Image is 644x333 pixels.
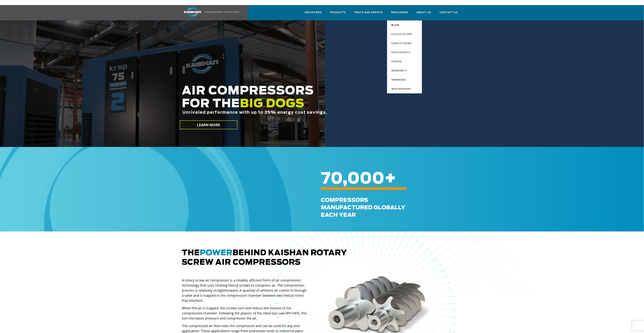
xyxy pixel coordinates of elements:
[321,177,618,181] h6: +
[391,22,399,28] span: Blog
[180,7,205,17] img: kaishan logo
[391,68,407,74] span: Warranty
[182,306,309,321] p: When the air is trapped, the screws turn and reduce the volume of the compression chamber. Follow...
[355,11,383,15] span: Parts and Service
[205,11,239,13] img: Engineering the future
[388,75,422,84] a: Webinars
[388,39,422,48] a: Case Studies
[182,248,462,267] h2: The behind Kaishan rotary screw air compressors
[391,41,412,46] span: Case Studies
[330,11,346,15] span: Products
[240,98,305,110] span: BIG DOGS
[391,86,411,92] span: Whitepapers
[180,120,237,129] a: LEARN MORE
[321,171,384,187] span: 70,000
[388,66,422,75] a: Warranty
[321,196,630,219] div: Compressors Manufactured GLOBALLY each Year
[305,11,322,15] span: Industries
[182,278,309,303] p: A rotary screw air compressor is a reliable, efficient form of air compression technology that us...
[388,84,422,93] a: Whitepapers
[391,77,406,83] span: Webinars
[391,32,412,37] span: Calculators
[388,20,422,30] a: Blog
[388,30,422,39] a: Calculators
[391,8,408,20] a: Resources
[355,8,383,20] a: Parts and Service
[417,8,431,20] a: About Us
[182,85,415,125] h2: AIR COMPRESSORS FOR THE
[440,8,458,20] a: Contact Us
[391,11,408,15] span: Resources
[182,110,327,115] span: Unrivaled performance with up to 35% energy cost savings.
[305,8,322,20] a: Industries
[388,57,422,66] a: Videos
[417,11,431,15] span: About Us
[388,48,422,57] a: Data Sheets
[391,50,411,56] span: Data Sheets
[440,11,458,15] span: Contact Us
[391,59,402,65] span: Videos
[197,122,220,127] span: LEARN MORE
[330,8,346,20] a: Products
[180,5,240,20] a: Kaishan USA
